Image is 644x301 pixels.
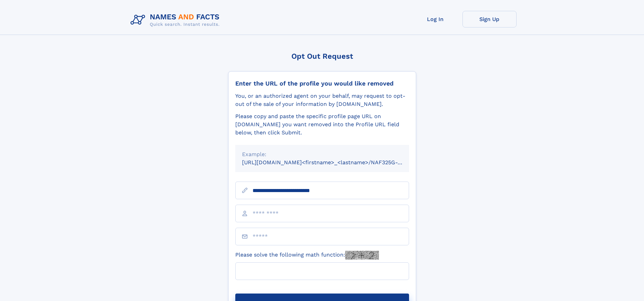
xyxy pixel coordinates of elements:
div: Opt Out Request [228,52,416,60]
a: Log In [408,11,462,27]
a: Sign Up [462,11,517,27]
small: [URL][DOMAIN_NAME]<firstname>_<lastname>/NAF325G-xxxxxxxx [242,159,422,166]
div: You, or an authorized agent on your behalf, may request to opt-out of the sale of your informatio... [235,92,409,108]
label: Please solve the following math function: [235,251,379,260]
div: Enter the URL of the profile you would like removed [235,80,409,87]
div: Example: [242,150,402,158]
div: Please copy and paste the specific profile page URL on [DOMAIN_NAME] you want removed into the Pr... [235,112,409,137]
img: Logo Names and Facts [128,11,225,29]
